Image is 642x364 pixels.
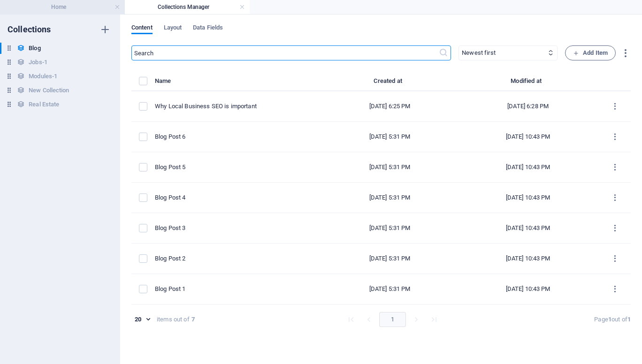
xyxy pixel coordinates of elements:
button: page 1 [379,312,406,327]
strong: 1 [608,316,611,323]
div: Blog Post 1 [155,285,315,293]
div: [DATE] 10:43 PM [465,163,592,171]
table: items list [131,75,631,305]
input: Search [131,45,439,60]
div: [DATE] 10:43 PM [465,224,592,232]
span: Content [131,22,153,35]
div: 20 [131,315,153,324]
div: [DATE] 10:43 PM [465,285,592,293]
h6: Modules-1 [29,71,57,82]
th: Name [155,75,323,91]
div: [DATE] 5:31 PM [330,133,450,141]
div: [DATE] 6:28 PM [465,102,592,111]
div: [DATE] 10:43 PM [465,254,592,263]
span: Data Fields [193,22,223,35]
div: Page out of [594,315,631,324]
div: items out of [157,315,190,324]
div: [DATE] 5:31 PM [330,163,450,171]
strong: 1 [627,316,631,323]
h6: Collections [8,24,51,35]
h4: Collections Manager [125,2,250,12]
div: [DATE] 6:25 PM [330,102,450,111]
div: Blog Post 2 [155,254,315,263]
h6: New Collection [29,85,69,96]
div: Blog Post 6 [155,133,315,141]
th: Created at [323,75,457,91]
i: Create new collection [99,24,111,35]
div: [DATE] 5:31 PM [330,193,450,202]
h6: Real Estate [29,99,59,110]
div: Blog Post 3 [155,224,315,232]
button: Add Item [565,45,616,60]
span: Add Item [573,47,608,59]
div: [DATE] 10:43 PM [465,133,592,141]
span: Layout [164,22,182,35]
h6: Jobs-1 [29,57,47,68]
strong: 7 [191,315,195,324]
div: [DATE] 5:31 PM [330,285,450,293]
div: [DATE] 10:43 PM [465,193,592,202]
div: Blog Post 4 [155,193,315,202]
div: [DATE] 5:31 PM [330,254,450,263]
th: Modified at [457,75,599,91]
div: Blog Post 5 [155,163,315,171]
div: Why Local Business SEO is important [155,102,315,111]
nav: pagination navigation [342,312,443,327]
h6: Blog [29,43,40,54]
div: [DATE] 5:31 PM [330,224,450,232]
